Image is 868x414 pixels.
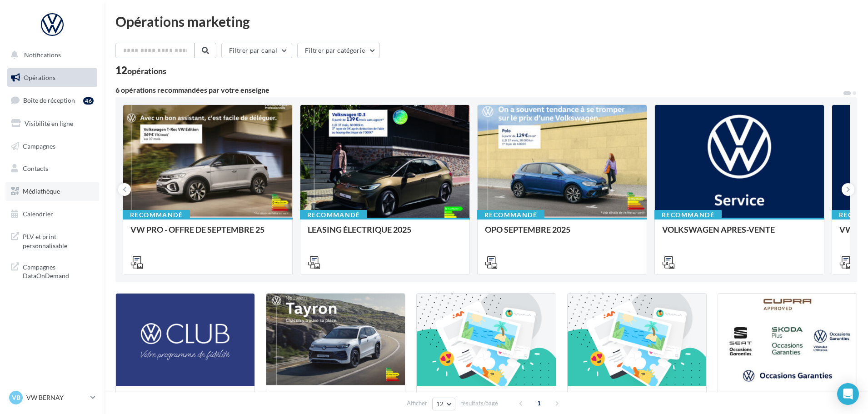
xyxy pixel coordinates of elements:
[407,399,427,408] span: Afficher
[24,51,61,59] span: Notifications
[5,45,95,65] button: Notifications
[297,43,380,58] button: Filtrer par catégorie
[460,399,498,408] span: résultats/page
[115,86,843,94] div: 6 opérations recommandées par votre enseigne
[532,396,546,410] span: 1
[23,187,60,195] span: Médiathèque
[436,400,444,408] span: 12
[23,230,94,250] span: PLV et print personnalisable
[221,43,292,58] button: Filtrer par canal
[115,65,166,75] div: 12
[26,393,87,402] p: VW BERNAY
[127,67,166,75] div: opérations
[12,393,20,402] span: VB
[662,225,817,243] div: VOLKSWAGEN APRES-VENTE
[5,90,99,110] a: Boîte de réception46
[837,383,859,405] div: Open Intercom Messenger
[23,142,55,150] span: Campagnes
[654,210,722,220] div: Recommandé
[5,137,99,156] a: Campagnes
[5,257,99,284] a: Campagnes DataOnDemand
[115,15,857,28] div: Opérations marketing
[5,68,99,87] a: Opérations
[5,227,99,254] a: PLV et print personnalisable
[83,97,94,105] div: 46
[5,159,99,178] a: Contacts
[23,165,48,172] span: Contacts
[5,114,99,133] a: Visibilité en ligne
[485,225,639,243] div: OPO SEPTEMBRE 2025
[5,205,99,224] a: Calendrier
[7,389,97,406] a: VB VW BERNAY
[23,96,75,104] span: Boîte de réception
[477,210,544,220] div: Recommandé
[300,210,367,220] div: Recommandé
[25,120,73,127] span: Visibilité en ligne
[5,182,99,201] a: Médiathèque
[23,261,94,280] span: Campagnes DataOnDemand
[308,225,462,243] div: LEASING ÉLECTRIQUE 2025
[24,74,55,81] span: Opérations
[432,398,455,410] button: 12
[23,210,53,218] span: Calendrier
[123,210,190,220] div: Recommandé
[130,225,285,243] div: VW PRO - OFFRE DE SEPTEMBRE 25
